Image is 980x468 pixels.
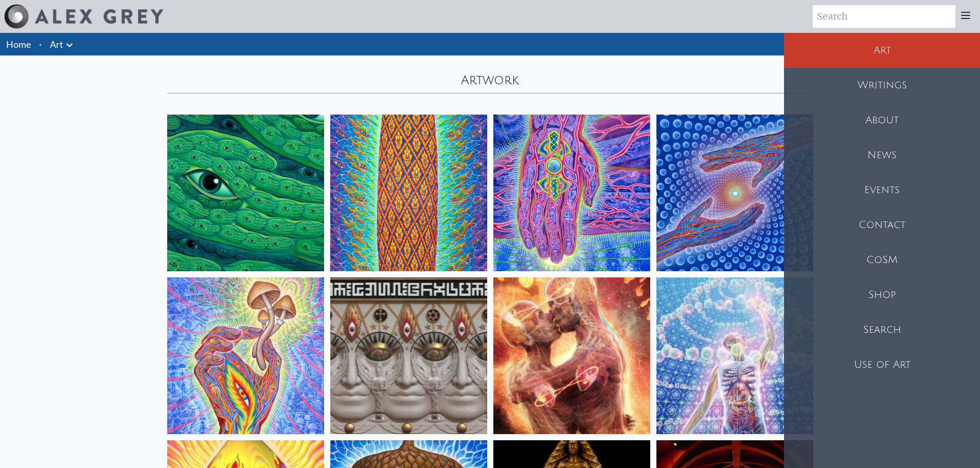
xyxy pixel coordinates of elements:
[784,68,980,103] a: Writings
[784,312,980,347] a: Search
[35,33,46,55] li: ·
[784,33,980,68] a: Art
[784,242,980,277] a: CoSM
[784,138,980,173] a: News
[784,103,980,138] a: About
[784,173,980,208] a: Events
[50,37,63,51] a: Art
[6,39,31,50] a: Home
[813,5,955,28] input: Search
[161,55,819,94] div: Artwork
[784,208,980,242] a: Contact
[784,347,980,382] a: Use of Art
[784,277,980,312] a: Shop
